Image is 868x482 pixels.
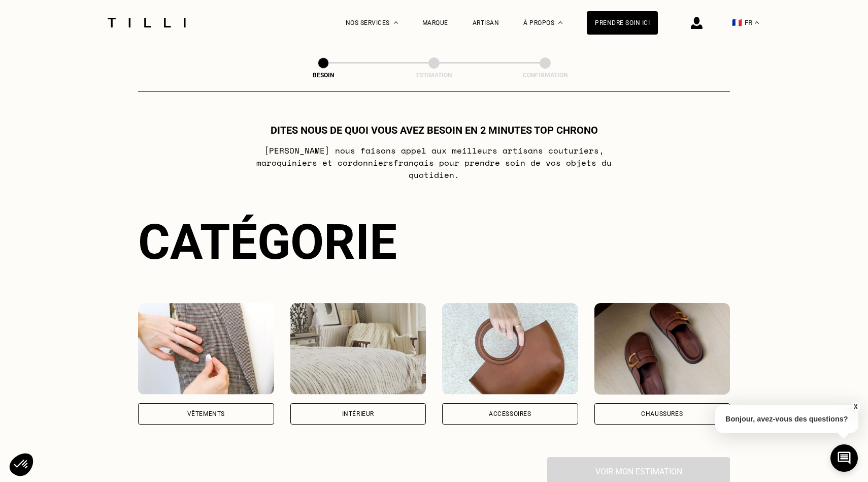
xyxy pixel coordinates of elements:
[422,19,448,26] a: Marque
[342,411,374,417] div: Intérieur
[732,18,742,27] span: 🇫🇷
[138,214,730,270] div: Catégorie
[383,72,485,79] div: Estimation
[755,21,759,24] img: menu déroulant
[271,124,598,136] h1: Dites nous de quoi vous avez besoin en 2 minutes top chrono
[104,18,189,27] img: Logo du service de couturière Tilli
[489,411,531,417] div: Accessoires
[494,72,596,79] div: Confirmation
[594,303,730,395] img: Chaussures
[558,21,562,24] img: Menu déroulant à propos
[641,411,683,417] div: Chaussures
[273,72,374,79] div: Besoin
[233,144,636,181] p: [PERSON_NAME] nous faisons appel aux meilleurs artisans couturiers , maroquiniers et cordonniers ...
[138,303,274,395] img: Vêtements
[691,17,703,29] img: icône connexion
[290,303,426,395] img: Intérieur
[850,401,860,412] button: X
[715,405,858,433] p: Bonjour, avez-vous des questions?
[473,19,499,26] a: Artisan
[587,11,658,35] a: Prendre soin ici
[394,21,398,24] img: Menu déroulant
[442,303,578,395] img: Accessoires
[187,411,225,417] div: Vêtements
